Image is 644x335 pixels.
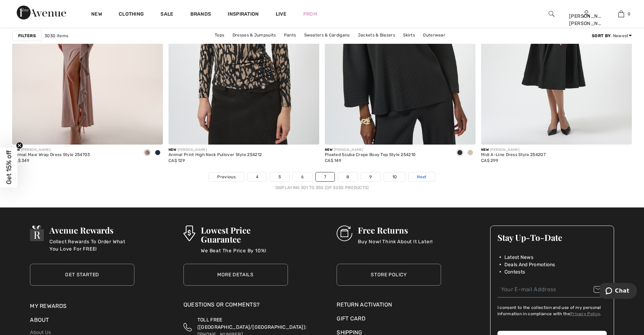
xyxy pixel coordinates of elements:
a: 4 [248,172,267,181]
div: [PERSON_NAME] [325,147,416,153]
a: Dresses & Jumpsuits [229,31,280,40]
nav: Page navigation [12,172,632,191]
h3: Free Returns [358,226,433,235]
img: Avenue Rewards [30,226,44,241]
span: 0 [628,11,630,17]
span: New [325,148,332,152]
span: Latest News [504,254,533,261]
a: Live [276,10,286,18]
iframe: Opens a widget where you can chat to one of our agents [600,283,637,300]
div: [PERSON_NAME] [12,147,90,153]
div: Formal Maxi Wrap Dress Style 254703 [12,153,90,157]
div: Navy Blue [152,147,163,159]
a: Sale [160,11,173,18]
h3: Avenue Rewards [49,226,134,235]
a: Clothing [119,11,144,18]
p: Collect Rewards To Order What You Love For FREE! [49,238,134,252]
a: 5 [270,172,289,181]
a: Skirts [400,31,418,40]
span: Get 15% off [5,150,13,185]
div: [PERSON_NAME] [481,147,545,153]
img: search the website [549,10,555,18]
a: 7 [316,172,335,181]
div: Black [455,147,465,159]
span: Inspiration [228,11,259,18]
div: Rose [142,147,152,159]
a: Jackets & Blazers [354,31,399,40]
span: New [481,148,489,152]
img: Free Returns [337,226,352,241]
img: My Bag [618,10,624,18]
span: CA$ 299 [481,158,498,163]
a: My Rewards [30,303,66,309]
input: Your E-mail Address [497,282,607,297]
div: [PERSON_NAME] [168,147,262,153]
a: Sign In [583,10,589,17]
div: Animal Print High Neck Pullover Style 254212 [168,153,262,157]
strong: Filters [18,33,36,39]
a: Pants [281,31,300,40]
span: Next [417,174,426,180]
a: Previous [209,172,244,181]
div: About [30,316,134,328]
span: CA$ 349 [12,158,29,163]
span: Contests [504,268,525,276]
div: Questions or Comments? [183,301,288,312]
img: My Info [583,10,589,18]
span: Previous [217,174,235,180]
span: New [12,148,20,152]
span: 3030 items [45,33,68,39]
div: Displaying 301 to 350 (of 3030 products) [12,185,632,191]
a: Return Activation [337,301,441,309]
div: [PERSON_NAME] [PERSON_NAME] [569,13,603,27]
a: Privacy Policy [570,311,600,316]
a: Gift Card [337,314,441,323]
strong: Sort By [592,33,611,38]
h3: Lowest Price Guarantee [201,226,288,244]
a: Next [409,172,435,181]
span: CA$ 129 [168,158,185,163]
div: : Newest [592,33,632,39]
a: Tops [211,31,228,40]
button: Close teaser [16,142,23,149]
div: Midi A-Line Dress Style 254207 [481,153,545,157]
img: 1ère Avenue [17,6,66,19]
a: More Details [183,264,288,286]
h3: Stay Up-To-Date [497,233,607,242]
div: Birch [465,147,476,159]
a: 0 [604,10,638,18]
a: Sweaters & Cardigans [301,31,353,40]
span: New [168,148,176,152]
a: 10 [384,172,406,181]
span: Deals And Promotions [504,261,555,268]
span: CA$ 149 [325,158,341,163]
a: Outerwear [419,31,449,40]
label: I consent to the collection and use of my personal information in compliance with the . [497,304,607,317]
a: New [91,11,102,18]
img: Lowest Price Guarantee [183,226,195,241]
div: Pleated Scuba Crepe Boxy Top Style 254210 [325,153,416,157]
a: Brands [190,11,211,18]
a: Store Policy [337,264,441,286]
p: We Beat The Price By 10%! [201,247,288,261]
a: 8 [338,172,358,181]
p: Buy Now! Think About It Later! [358,238,433,252]
a: Get Started [30,264,134,286]
a: Prom [303,10,317,18]
a: 6 [293,172,312,181]
a: 9 [361,172,380,181]
span: TOLL FREE ([GEOGRAPHIC_DATA]/[GEOGRAPHIC_DATA]): [197,317,307,330]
